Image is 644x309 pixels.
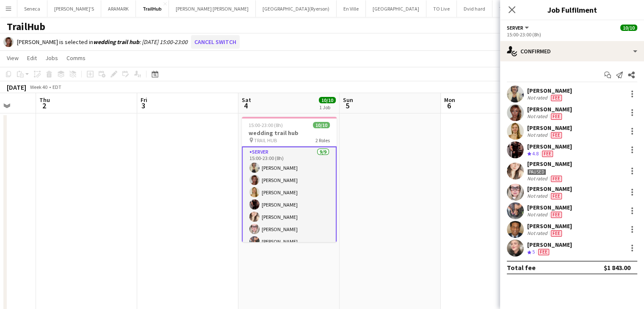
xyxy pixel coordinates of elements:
div: Not rated [527,113,549,120]
div: Crew has different fees then in role [536,248,551,256]
span: Sun [343,96,353,104]
span: 2 Roles [315,137,330,143]
div: Confirmed [500,41,644,61]
app-card-role: SERVER9/915:00-23:00 (8h)[PERSON_NAME][PERSON_NAME][PERSON_NAME][PERSON_NAME][PERSON_NAME][PERSON... [242,146,337,275]
button: TrailHub [136,0,169,17]
button: [GEOGRAPHIC_DATA](Ryerson) [256,0,337,17]
button: Cancel switch [191,35,240,49]
span: 10/10 [313,122,330,128]
div: Crew has different fees then in role [540,150,555,157]
div: [PERSON_NAME] [527,241,572,248]
button: TO Live [426,0,457,17]
h3: wedding trail hub [242,129,337,137]
div: Crew has different fees then in role [549,132,564,138]
span: Fee [551,132,562,138]
div: Crew has different fees then in role [549,193,564,199]
button: [PERSON_NAME]'S [47,0,101,17]
button: En Ville [337,0,366,17]
a: Edit [24,52,40,63]
span: 4 [240,101,251,110]
span: Fee [551,95,562,101]
span: 15:00-23:00 (8h) [249,122,283,128]
b: wedding trail hub [93,38,139,46]
app-job-card: 15:00-23:00 (8h)10/10wedding trail hub TRAIL HUB2 RolesSERVER9/915:00-23:00 (8h)[PERSON_NAME][PER... [242,117,337,242]
div: 1 Job [319,104,335,110]
span: Sat [242,96,251,104]
div: EDT [53,84,61,90]
div: [PERSON_NAME] [527,185,572,193]
span: 5 [342,101,353,110]
div: [PERSON_NAME] [527,105,572,113]
div: Not rated [527,211,549,218]
span: Fee [551,212,562,218]
div: Not rated [527,193,549,199]
span: Mon [444,96,455,104]
span: Edit [27,54,37,62]
span: Fri [141,96,147,104]
span: Jobs [45,54,58,62]
h3: Job Fulfilment [500,4,644,15]
span: Week 40 [28,84,49,90]
div: [PERSON_NAME] [527,160,572,168]
span: 6 [443,101,455,110]
i: : [DATE] 15:00-23:00 [93,38,188,46]
div: [PERSON_NAME] [527,143,572,150]
button: [GEOGRAPHIC_DATA] [366,0,426,17]
button: Seneca [17,0,47,17]
button: SERVER [507,25,530,31]
span: 10/10 [620,25,637,31]
span: Fee [538,249,549,255]
span: 2 [38,101,50,110]
div: [PERSON_NAME] [527,124,572,132]
div: Total fee [507,263,536,272]
span: Fee [542,151,553,157]
div: Crew has different fees then in role [549,211,564,218]
div: [PERSON_NAME] [527,87,572,94]
div: Not rated [527,94,549,101]
div: [DATE] [7,83,26,91]
div: Crew has different fees then in role [549,175,564,182]
span: Thu [39,96,50,104]
h1: TrailHub [7,20,45,33]
div: Crew has different fees then in role [549,113,564,120]
div: Not rated [527,175,549,182]
span: 4.8 [532,150,539,157]
button: Dvid hard [457,0,492,17]
div: $1 843.00 [604,263,630,272]
div: Not rated [527,230,549,237]
div: [PERSON_NAME] [527,222,572,230]
span: Fee [551,230,562,237]
a: Comms [63,52,89,63]
button: 7th Heaven Catering [492,0,551,17]
span: Fee [551,113,562,120]
button: [PERSON_NAME] [PERSON_NAME] [169,0,256,17]
span: Fee [551,193,562,199]
span: View [7,54,19,62]
div: [PERSON_NAME] is selected in [17,38,188,46]
button: ARAMARK [101,0,136,17]
span: Comms [66,54,86,62]
span: Fee [551,176,562,182]
span: TRAIL HUB [254,137,277,143]
div: [PERSON_NAME] [527,204,572,211]
span: SERVER [507,25,523,31]
a: Jobs [42,52,61,63]
div: Not rated [527,132,549,138]
span: 3 [139,101,147,110]
div: Crew has different fees then in role [549,230,564,237]
span: 5 [532,248,535,255]
div: Paused [527,169,546,175]
span: 10/10 [319,97,336,103]
a: View [3,52,22,63]
div: 15:00-23:00 (8h) [507,31,637,38]
div: Crew has different fees then in role [549,94,564,101]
